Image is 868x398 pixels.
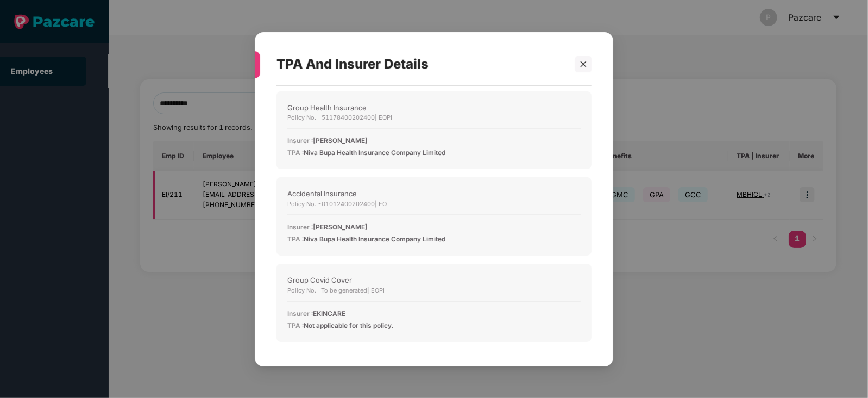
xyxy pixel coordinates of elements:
span: Insurer : [287,136,313,145]
span: Not applicable for this policy. [304,321,393,329]
div: Policy No. - 01012400202400 | EO [287,199,581,208]
span: close [580,60,587,67]
div: Policy No. - To be generated | EOPI [287,285,581,295]
div: Group Covid Cover [287,275,581,285]
span: TPA : [287,321,304,329]
span: TPA : [287,235,304,243]
span: EKINCARE [313,309,345,317]
div: TPA And Insurer Details [276,43,565,85]
div: Policy No. - 51178400202400 | EOPI [287,113,581,122]
div: Group Health Insurance [287,102,581,113]
span: Niva Bupa Health Insurance Company Limited [304,235,445,243]
div: Accidental Insurance [287,188,581,199]
span: Niva Bupa Health Insurance Company Limited [304,148,445,157]
span: TPA : [287,148,304,157]
span: [PERSON_NAME] [313,136,368,145]
span: Insurer : [287,223,313,231]
span: Insurer : [287,309,313,317]
span: [PERSON_NAME] [313,223,368,231]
